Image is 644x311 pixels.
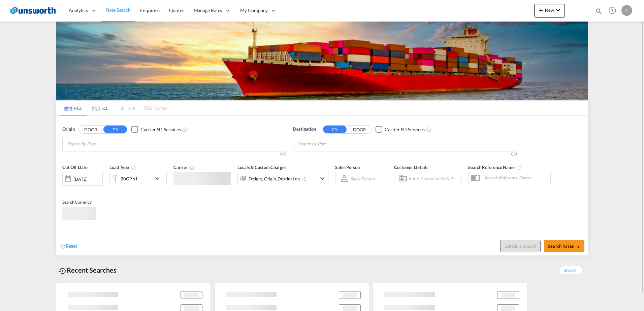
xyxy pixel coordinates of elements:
span: Search Rates [548,243,580,249]
span: Enquiries [140,7,160,13]
md-icon: icon-plus 400-fg [537,6,545,14]
md-datepicker: Select [62,185,67,194]
div: OriginDOOR CY Checkbox No InkUnchecked: Search for CY (Container Yard) services for all selected ... [56,116,588,255]
span: My Company [240,7,268,14]
md-tab-item: LCL [87,101,114,115]
md-icon: Your search will be saved by the below given name [516,165,522,170]
div: 0/3 [293,151,517,157]
div: 0/3 [62,151,286,157]
span: Analytics [69,7,88,14]
button: icon-plus 400-fgNewicon-chevron-down [534,4,565,18]
span: Reset [66,243,77,249]
div: Carrier SD Services [140,126,181,133]
md-icon: icon-refresh [60,243,66,249]
button: CY [323,126,347,133]
div: Freight Origin Destination Factory Stuffingicon-chevron-down [237,172,328,185]
div: Carrier SD Services [385,126,425,133]
span: Help [607,5,618,16]
md-icon: icon-chevron-down [153,174,165,182]
md-chips-wrap: Chips container with autocompletion. Enter the text area, type text to search, and then use the u... [66,137,134,149]
span: Sales Person [335,165,360,170]
md-chips-wrap: Chips container with autocompletion. Enter the text area, type text to search, and then use the u... [297,137,364,149]
div: Recent Searches [56,263,119,278]
md-pagination-wrapper: Use the left and right arrow keys to navigate between tabs [60,101,167,115]
button: Note: By default Schedule search will only considerorigin ports, destination ports and cut off da... [500,240,541,252]
span: Show All [560,266,582,274]
md-checkbox: Checkbox No Ink [131,126,181,133]
div: [DATE] [62,172,103,186]
div: 20GP x1 [121,174,138,183]
md-checkbox: Checkbox No Ink [376,126,425,133]
input: Chips input. [298,139,362,149]
md-icon: The selected Trucker/Carrierwill be displayed in the rate results If the rates are from another f... [189,165,194,170]
div: icon-refreshReset [60,243,77,250]
img: 3748d800213711f08852f18dcb6d8936.jpg [10,3,56,18]
md-icon: icon-arrow-right [576,244,580,249]
button: Search Ratesicon-arrow-right [544,240,584,252]
input: Chips input. [67,139,131,149]
input: Enter Customer Details [409,173,459,183]
button: CY [103,126,127,133]
button: DOOR [79,126,102,133]
span: Locals & Custom Charges [237,165,287,170]
img: LCL+%26+FCL+BACKGROUND.png [56,22,588,100]
md-select: Sales Person [350,174,375,183]
md-tab-item: FCL [60,101,87,115]
input: Search Reference Name [481,173,550,183]
span: Search Currency [62,200,92,205]
button: DOOR [348,126,371,133]
span: Manage Rates [194,7,222,14]
span: Rate Search [106,7,131,13]
md-icon: icon-backup-restore [59,267,67,275]
span: Destination [293,126,316,133]
md-icon: icon-magnify [595,7,603,15]
div: Help [607,5,621,17]
md-icon: icon-information-outline [131,165,136,170]
div: C [621,5,632,16]
md-icon: icon-chevron-down [318,174,326,182]
div: [DATE] [73,176,87,182]
div: Freight Origin Destination Factory Stuffing [249,174,306,183]
md-icon: icon-chevron-down [554,6,562,14]
span: Customer Details [394,165,428,170]
div: 20GP x1icon-chevron-down [109,172,167,185]
span: New [537,7,562,13]
md-icon: Unchecked: Search for CY (Container Yard) services for all selected carriers.Checked : Search for... [426,127,431,132]
span: Cut Off Date [62,165,88,170]
md-icon: Unchecked: Search for CY (Container Yard) services for all selected carriers.Checked : Search for... [182,127,187,132]
span: Load Type [109,165,136,170]
span: Origin [62,126,74,133]
span: Search Reference Name [468,165,522,170]
span: Carrier [173,165,194,170]
span: Quotes [169,7,184,13]
div: icon-magnify [595,7,603,18]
